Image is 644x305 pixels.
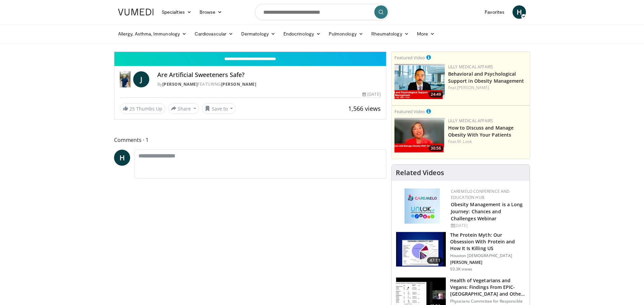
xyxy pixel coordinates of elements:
p: Houston [DEMOGRAPHIC_DATA] [450,253,526,258]
a: 47:11 The Protein Myth: Our Obsession With Protein and How It Is Killing US Houston [DEMOGRAPHIC_... [396,232,526,272]
input: Search topics, interventions [255,4,389,20]
a: 24:49 [394,64,445,99]
a: Dermatology [237,27,279,41]
button: Save to [202,103,236,114]
span: 1,566 views [348,104,381,112]
a: Specialties [158,5,196,19]
p: 93.3K views [450,266,472,272]
a: Lilly Medical Affairs [448,118,493,124]
span: 25 [129,105,135,112]
img: c98a6a29-1ea0-4bd5-8cf5-4d1e188984a7.png.150x105_q85_crop-smart_upscale.png [394,118,445,153]
a: Endocrinology [279,27,325,41]
img: ba3304f6-7838-4e41-9c0f-2e31ebde6754.png.150x105_q85_crop-smart_upscale.png [394,64,445,99]
a: Allergy, Asthma, Immunology [114,27,191,41]
a: Obesity Management is a Long Journey: Chances and Challenges Webinar [451,201,523,222]
img: VuMedi Logo [118,9,154,15]
a: 30:56 [394,118,445,153]
a: How to Discuss and Manage Obesity With Your Patients [448,125,514,138]
a: M. Look [457,139,472,144]
h3: Health of Vegetarians and Vegans: Findings From EPIC-[GEOGRAPHIC_DATA] and Othe… [450,277,526,297]
a: H [114,150,130,166]
a: Behavioral and Psychological Support in Obesity Management [448,71,524,84]
img: 45df64a9-a6de-482c-8a90-ada250f7980c.png.150x105_q85_autocrop_double_scale_upscale_version-0.2.jpg [405,188,440,224]
a: CaReMeLO Conference and Education Hub [451,188,510,200]
span: 47:11 [427,257,443,264]
span: 24:49 [429,91,443,97]
a: More [413,27,439,41]
a: Favorites [481,5,508,19]
div: By FEATURING [157,81,381,87]
div: [DATE] [362,91,380,97]
h3: The Protein Myth: Our Obsession With Protein and How It Is Killing US [450,232,526,252]
a: Rheumatology [367,27,413,41]
div: Feat. [448,85,527,91]
a: [PERSON_NAME] [221,81,257,87]
small: Featured Video [394,108,425,115]
p: [PERSON_NAME] [450,260,526,265]
img: b7b8b05e-5021-418b-a89a-60a270e7cf82.150x105_q85_crop-smart_upscale.jpg [396,232,446,267]
a: [PERSON_NAME] [162,81,198,87]
a: [PERSON_NAME] [457,85,489,90]
a: Cardiovascular [191,27,237,41]
h4: Related Videos [396,169,444,177]
a: J [133,71,149,87]
div: [DATE] [451,223,524,229]
span: 30:56 [429,145,443,151]
a: H [513,5,526,19]
a: Pulmonology [325,27,367,41]
small: Featured Video [394,55,425,61]
button: Share [168,103,199,114]
div: Feat. [448,139,527,145]
span: Comments 1 [114,136,386,144]
a: Browse [196,5,226,19]
img: Dr. Jordan Rennicke [120,71,130,87]
h4: Are Artificial Sweeteners Safe? [157,71,381,79]
a: Lilly Medical Affairs [448,64,493,70]
a: 25 Thumbs Up [120,103,165,114]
